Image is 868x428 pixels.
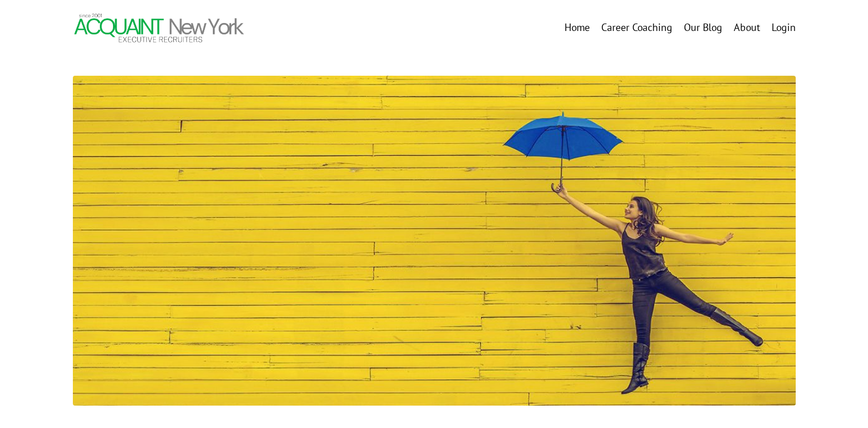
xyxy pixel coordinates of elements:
[73,11,245,44] img: Header Logo
[565,20,590,36] a: Home
[684,20,722,36] a: Our Blog
[772,21,796,34] a: Login
[601,20,672,36] a: Career Coaching
[734,20,760,36] a: About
